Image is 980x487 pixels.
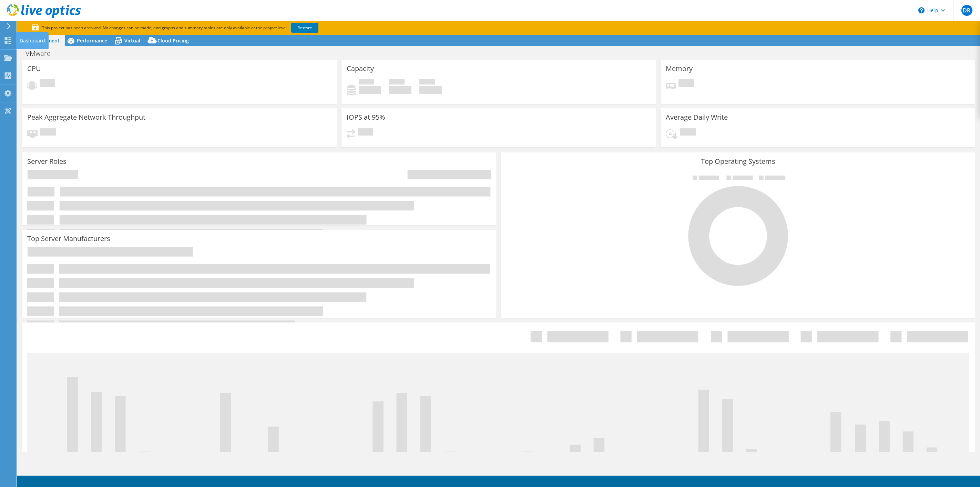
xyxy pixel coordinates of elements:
[27,235,110,242] h3: Top Server Manufacturers
[666,65,693,72] h3: Memory
[389,86,411,94] h4: 0 GiB
[124,37,140,44] span: Virtual
[918,7,925,13] svg: \n
[680,128,696,137] span: Pending
[27,113,145,121] h3: Peak Aggregate Network Throughput
[347,113,385,121] h3: IOPS at 95%
[32,24,369,32] p: This project has been archived. No changes can be made, and graphs and summary tables are only av...
[666,113,728,121] h3: Average Daily Write
[678,79,694,89] span: Pending
[291,23,318,33] a: Restore
[157,37,189,44] span: Cloud Pricing
[358,128,373,137] span: Pending
[347,65,374,72] h3: Capacity
[389,79,405,86] span: Free
[506,158,970,165] h3: Top Operating Systems
[419,86,442,94] h4: 0 GiB
[77,37,107,44] span: Performance
[961,5,972,16] span: DR
[27,65,41,72] h3: CPU
[419,79,435,86] span: Total
[359,86,381,94] h4: 0 GiB
[40,128,56,137] span: Pending
[27,158,67,165] h3: Server Roles
[22,50,61,57] h1: VMware
[16,32,49,49] div: Dashboard
[40,79,55,89] span: Pending
[359,79,374,86] span: Used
